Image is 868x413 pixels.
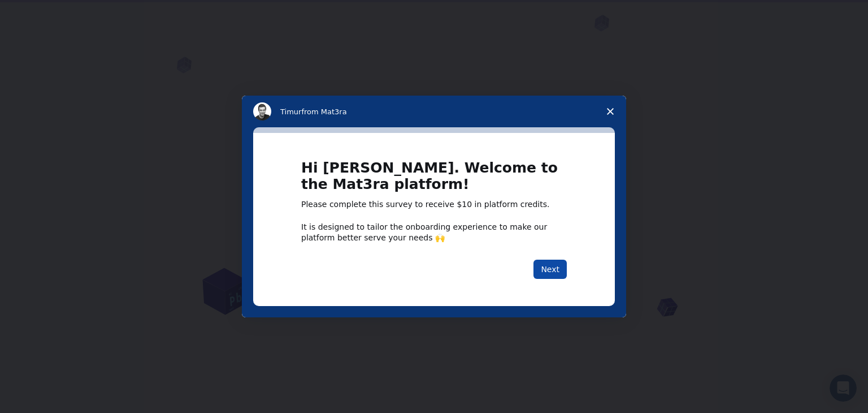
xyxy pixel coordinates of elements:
div: Please complete this survey to receive $10 in platform credits. [301,199,567,210]
span: Podrška [21,8,63,18]
h1: Hi [PERSON_NAME]. Welcome to the Mat3ra platform! [301,160,567,199]
span: Close survey [594,96,626,127]
img: Profile image for Timur [253,102,271,121]
div: It is designed to tailor the onboarding experience to make our platform better serve your needs 🙌 [301,222,567,242]
button: Next [533,260,567,279]
span: Timur [280,107,301,116]
span: from Mat3ra [301,107,346,116]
